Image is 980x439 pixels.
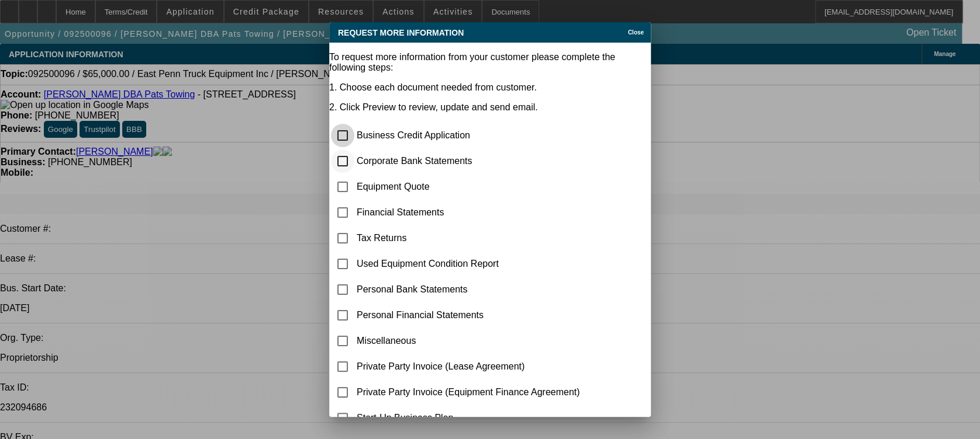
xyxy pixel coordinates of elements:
td: Used Equipment Condition Report [356,252,581,276]
td: Corporate Bank Statements [356,149,581,173]
span: Close [628,29,644,36]
td: Private Party Invoice (Equipment Finance Agreement) [356,380,581,405]
td: Private Party Invoice (Lease Agreement) [356,354,581,379]
td: Equipment Quote [356,175,581,199]
td: Personal Bank Statements [356,277,581,302]
span: Request More Information [338,28,464,37]
td: Personal Financial Statements [356,303,581,327]
td: Start-Up Business Plan [356,406,581,430]
td: Financial Statements [356,200,581,225]
td: Tax Returns [356,226,581,250]
p: To request more information from your customer please complete the following steps: [329,52,651,73]
td: Miscellaneous [356,329,581,353]
td: Business Credit Application [356,123,581,148]
p: 1. Choose each document needed from customer. [329,82,651,93]
p: 2. Click Preview to review, update and send email. [329,102,651,113]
